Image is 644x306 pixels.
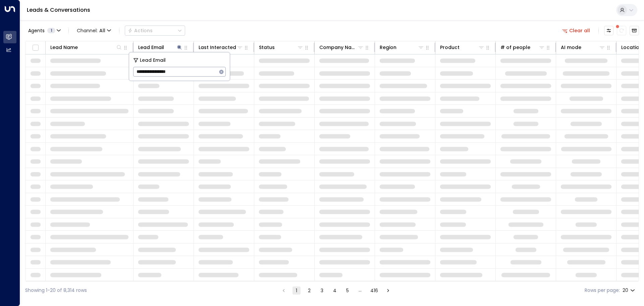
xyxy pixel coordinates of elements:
button: Go to next page [384,287,392,295]
a: Leads & Conversations [27,6,90,14]
div: Status [259,43,275,51]
button: Actions [125,26,185,36]
button: Agents1 [25,26,63,35]
div: Lead Name [50,43,122,51]
button: page 1 [292,287,301,295]
div: Lead Email [138,43,183,51]
span: Agents [28,28,45,33]
div: Showing 1-20 of 8,314 rows [25,287,87,294]
nav: pagination navigation [279,286,392,295]
div: Button group with a nested menu [125,26,185,36]
div: Product [440,43,460,51]
div: … [356,287,364,295]
div: Company Name [319,43,364,51]
div: AI mode [561,43,581,51]
span: Lead Email [140,56,166,64]
button: Go to page 2 [305,287,313,295]
div: 20 [623,286,636,295]
div: Lead Name [50,43,78,51]
div: Region [380,43,424,51]
button: Clear all [559,26,593,35]
div: Product [440,43,485,51]
span: 1 [47,28,55,33]
div: Region [380,43,396,51]
div: Actions [128,28,153,34]
button: Go to page 3 [318,287,326,295]
button: Go to page 4 [331,287,339,295]
div: Status [259,43,304,51]
button: Go to page 416 [369,287,379,295]
div: Company Name [319,43,357,51]
span: There are new threads available. Refresh the grid to view the latest updates. [617,26,626,35]
div: # of people [500,43,530,51]
button: Go to page 5 [343,287,352,295]
div: Lead Email [138,43,164,51]
div: AI mode [561,43,605,51]
div: Location [621,43,642,51]
span: Channel: [74,26,114,35]
button: Archived Leads [630,26,639,35]
div: Last Interacted [199,43,236,51]
div: # of people [500,43,545,51]
button: Customize [604,26,613,35]
button: Channel:All [74,26,114,35]
span: All [99,28,105,33]
div: Last Interacted [199,43,243,51]
label: Rows per page: [585,287,620,294]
